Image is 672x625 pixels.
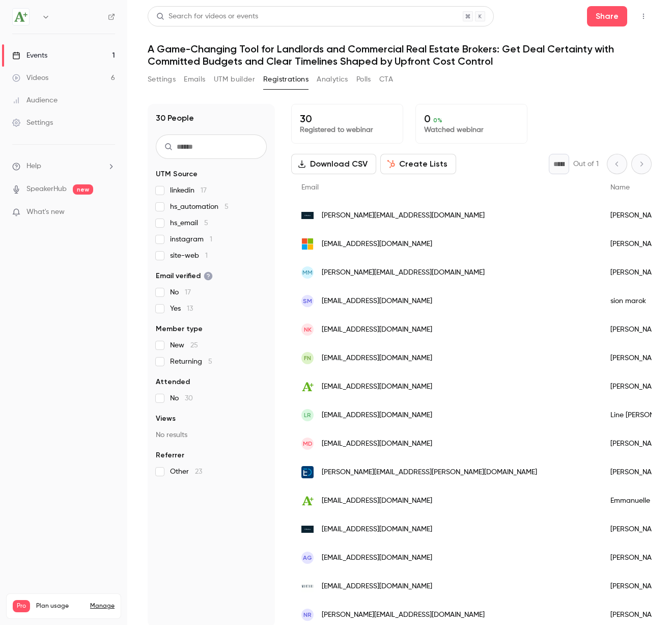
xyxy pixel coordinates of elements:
[103,208,115,217] iframe: Noticeable Trigger
[301,466,314,478] img: hec.ca
[300,125,395,135] p: Registered to webinar
[322,324,432,335] span: [EMAIL_ADDRESS][DOMAIN_NAME]
[205,252,208,259] span: 1
[301,212,314,219] img: medexo.co
[170,202,229,212] span: hs_automation
[225,203,229,210] span: 5
[322,496,432,506] span: [EMAIL_ADDRESS][DOMAIN_NAME]
[156,377,190,387] span: Attended
[304,325,312,334] span: NK
[322,467,537,478] span: [PERSON_NAME][EMAIL_ADDRESS][PERSON_NAME][DOMAIN_NAME]
[156,324,203,334] span: Member type
[90,602,115,610] a: Manage
[300,113,395,125] p: 30
[156,112,194,124] h1: 30 People
[185,395,193,402] span: 30
[573,159,599,169] p: Out of 1
[301,238,314,250] img: outlook.com
[148,71,176,88] button: Settings
[36,602,84,610] span: Plan usage
[322,239,432,250] span: [EMAIL_ADDRESS][DOMAIN_NAME]
[433,117,442,124] span: 0 %
[322,353,432,364] span: [EMAIL_ADDRESS][DOMAIN_NAME]
[303,439,313,448] span: MD
[301,526,314,533] img: medexo.co
[170,287,191,297] span: No
[204,220,208,227] span: 5
[12,161,115,172] li: help-dropdown-opener
[170,185,207,196] span: linkedin
[13,600,30,612] span: Pro
[322,296,432,307] span: [EMAIL_ADDRESS][DOMAIN_NAME]
[303,610,312,619] span: NR
[170,340,198,350] span: New
[322,439,432,449] span: [EMAIL_ADDRESS][DOMAIN_NAME]
[26,207,65,218] span: What's new
[322,610,485,620] span: [PERSON_NAME][EMAIL_ADDRESS][DOMAIN_NAME]
[424,125,519,135] p: Watched webinar
[170,251,208,261] span: site-web
[322,267,485,278] span: [PERSON_NAME][EMAIL_ADDRESS][DOMAIN_NAME]
[156,169,198,179] span: UTM Source
[303,553,312,562] span: AG
[322,382,432,392] span: [EMAIL_ADDRESS][DOMAIN_NAME]
[379,71,393,88] button: CTA
[304,411,311,420] span: LR
[156,169,267,477] section: facet-groups
[291,154,376,174] button: Download CSV
[156,450,184,460] span: Referrer
[322,553,432,563] span: [EMAIL_ADDRESS][DOMAIN_NAME]
[170,393,193,403] span: No
[185,289,191,296] span: 17
[12,73,48,83] div: Videos
[170,218,208,228] span: hs_email
[156,414,176,424] span: Views
[322,410,432,421] span: [EMAIL_ADDRESS][DOMAIN_NAME]
[156,271,213,281] span: Email verified
[587,6,627,26] button: Share
[187,305,193,312] span: 13
[214,71,255,88] button: UTM builder
[356,71,371,88] button: Polls
[302,268,313,277] span: MM
[201,187,207,194] span: 17
[424,113,519,125] p: 0
[208,358,212,365] span: 5
[26,161,41,172] span: Help
[303,296,312,306] span: sm
[12,95,58,105] div: Audience
[263,71,309,88] button: Registrations
[12,50,47,61] div: Events
[301,495,314,507] img: avantage-plus.com
[322,210,485,221] span: [PERSON_NAME][EMAIL_ADDRESS][DOMAIN_NAME]
[190,342,198,349] span: 25
[170,467,202,477] span: Other
[170,357,212,367] span: Returning
[301,184,319,191] span: Email
[73,184,93,195] span: new
[195,468,202,475] span: 23
[170,304,193,314] span: Yes
[26,184,67,195] a: SpeakerHub
[12,118,53,128] div: Settings
[322,524,432,535] span: [EMAIL_ADDRESS][DOMAIN_NAME]
[304,354,311,363] span: FN
[380,154,456,174] button: Create Lists
[610,184,630,191] span: Name
[148,43,652,67] h1: A Game-Changing Tool for Landlords and Commercial Real Estate Brokers: Get Deal Certainty with Co...
[184,71,205,88] button: Emails
[301,381,314,393] img: avantage-plus.com
[170,234,212,244] span: instagram
[301,580,314,592] img: groupemontoni.com
[317,71,348,88] button: Analytics
[210,236,212,243] span: 1
[156,11,258,22] div: Search for videos or events
[156,430,267,440] p: No results
[322,581,432,592] span: [EMAIL_ADDRESS][DOMAIN_NAME]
